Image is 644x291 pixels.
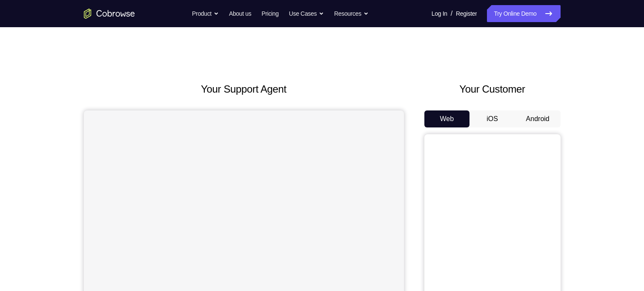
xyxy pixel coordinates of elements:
a: About us [229,5,251,22]
h2: Your Customer [424,82,561,97]
a: Pricing [261,5,278,22]
button: iOS [469,110,515,127]
button: Web [424,110,470,127]
button: Use Cases [289,5,324,22]
button: Resources [334,5,369,22]
a: Try Online Demo [487,5,560,22]
h2: Your Support Agent [84,82,404,97]
a: Log In [432,5,447,22]
a: Register [456,5,477,22]
button: Product [192,5,219,22]
a: Go to the home page [84,8,135,19]
span: / [451,8,452,19]
button: Android [515,110,561,127]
